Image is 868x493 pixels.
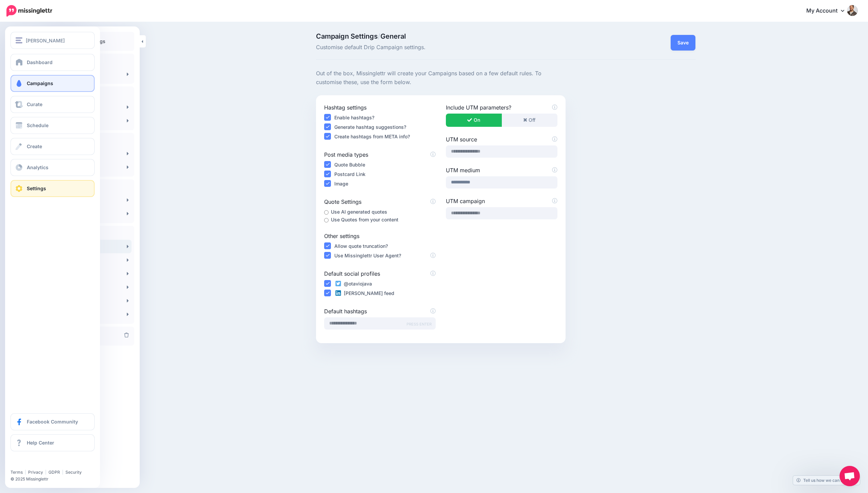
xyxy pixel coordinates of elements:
[446,103,557,112] label: Include UTM parameters?
[334,252,401,259] label: Use Missinglettr User Agent?
[446,166,557,174] label: UTM medium
[840,466,860,486] div: Open chat
[446,114,502,127] button: On
[27,80,53,86] span: Campaigns
[11,54,95,71] a: Dashboard
[324,307,436,315] label: Default hashtags
[11,460,63,467] iframe: Twitter Follow Button
[45,470,46,475] span: |
[334,123,406,131] label: Generate hashtag suggestions?
[6,5,52,17] img: Missinglettr
[16,37,22,43] img: menu.png
[65,470,82,475] a: Security
[331,208,387,216] label: Use AI generated quotes
[324,198,436,206] label: Quote Settings
[501,114,557,127] button: Off
[11,159,95,176] a: Analytics
[11,180,95,197] a: Settings
[316,33,566,40] span: Campaign Settings General
[407,320,432,329] span: PRESS ENTER
[446,197,557,205] label: UTM campaign
[25,470,26,475] span: |
[334,114,374,121] label: Enable hashtags?
[11,413,95,430] a: Facebook Community
[324,232,436,240] label: Other settings
[27,101,42,107] span: Curate
[11,434,95,451] a: Help Center
[27,419,78,425] span: Facebook Community
[48,470,60,475] a: GDPR
[27,164,48,170] span: Analytics
[11,117,95,134] a: Schedule
[324,151,436,159] label: Post media types
[28,470,43,475] a: Privacy
[11,96,95,113] a: Curate
[316,43,566,52] span: Customise default Drip Campaign settings.
[11,138,95,155] a: Create
[11,75,95,92] a: Campaigns
[11,476,100,482] li: © 2025 Missinglettr
[793,476,860,485] a: Tell us how we can improve
[334,133,410,140] label: Create hashtags from META info?
[324,270,436,278] label: Default social profiles
[27,185,46,191] span: Settings
[27,440,54,446] span: Help Center
[11,470,23,475] a: Terms
[27,59,53,65] span: Dashboard
[27,122,48,128] span: Schedule
[671,35,695,51] button: Save
[11,32,95,49] button: [PERSON_NAME]
[26,37,65,44] span: [PERSON_NAME]
[800,3,858,19] a: My Account
[334,180,348,188] label: Image
[331,216,398,223] label: Use Quotes from your content
[334,280,372,288] label: @otaviojava
[62,470,63,475] span: |
[446,135,557,143] label: UTM source
[378,32,380,40] span: /
[334,242,388,250] label: Allow quote truncation?
[316,69,566,87] p: Out of the box, Missinglettr will create your Campaigns based on a few default rules. To customis...
[334,289,394,297] label: [PERSON_NAME] feed
[324,103,436,112] label: Hashtag settings
[27,143,42,149] span: Create
[334,161,365,169] label: Quote Bubble
[334,170,366,178] label: Postcard Link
